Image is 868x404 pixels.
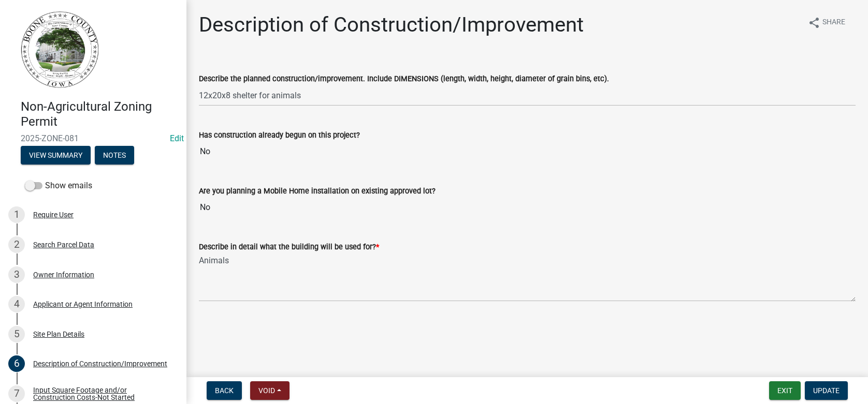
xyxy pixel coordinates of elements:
[822,17,845,29] span: Share
[800,12,853,33] button: shareShare
[33,211,74,218] div: Require User
[258,386,275,395] span: Void
[8,355,25,372] div: 6
[199,188,436,195] label: Are you planning a Mobile Home installation on existing approved lot?
[250,381,290,400] button: Void
[21,133,166,143] span: 2025-ZONE-081
[8,266,25,283] div: 3
[8,385,25,402] div: 7
[21,152,91,160] wm-modal-confirm: Summary
[95,152,134,160] wm-modal-confirm: Notes
[808,17,820,29] i: share
[8,206,25,223] div: 1
[199,132,360,139] label: Has construction already begun on this project?
[33,331,84,338] div: Site Plan Details
[813,386,840,395] span: Update
[21,11,99,88] img: Boone County, Iowa
[8,326,25,342] div: 5
[33,271,94,278] div: Owner Information
[170,133,184,143] wm-modal-confirm: Edit Application Number
[8,236,25,253] div: 2
[21,99,178,129] h4: Non-Agricultural Zoning Permit
[170,133,184,143] a: Edit
[25,179,92,192] label: Show emails
[33,360,167,367] div: Description of Construction/Improvement
[8,296,25,312] div: 4
[215,386,234,395] span: Back
[199,244,379,251] label: Describe in detail what the building will be used for?
[207,381,242,400] button: Back
[805,381,848,400] button: Update
[769,381,801,400] button: Exit
[21,146,91,164] button: View Summary
[95,146,134,164] button: Notes
[199,12,584,37] h1: Description of Construction/Improvement
[33,386,170,401] div: Input Square Footage and/or Construction Costs-Not Started
[199,76,609,83] label: Describe the planned construction/improvement. Include DIMENSIONS (length, width, height, diamete...
[33,301,133,308] div: Applicant or Agent Information
[33,241,94,248] div: Search Parcel Data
